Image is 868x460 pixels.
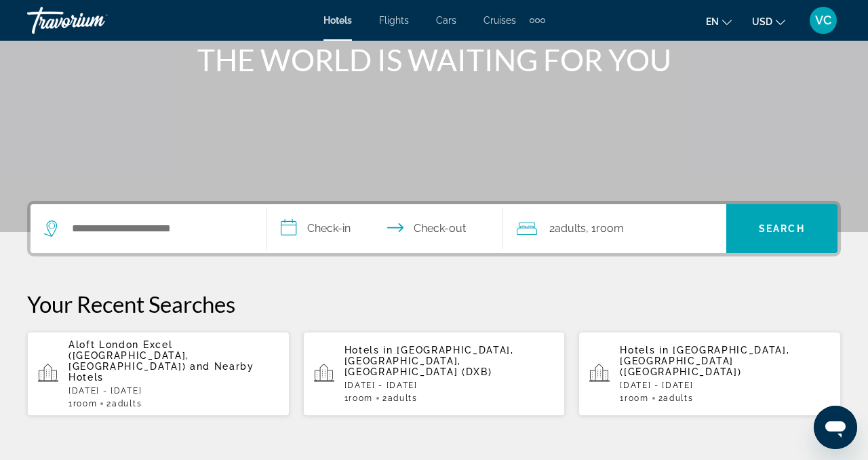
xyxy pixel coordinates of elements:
[267,204,504,253] button: Check in and out dates
[752,12,785,31] button: Change currency
[344,394,373,403] span: 1
[726,204,837,253] button: Search
[68,399,97,408] span: 1
[530,9,545,31] button: Extra navigation items
[815,14,831,27] span: VC
[68,361,254,383] span: and Nearby Hotels
[663,394,693,403] span: Adults
[112,399,142,408] span: Adults
[68,386,279,396] p: [DATE] - [DATE]
[180,42,688,77] h1: THE WORLD IS WAITING FOR YOU
[620,345,789,377] span: [GEOGRAPHIC_DATA], [GEOGRAPHIC_DATA] ([GEOGRAPHIC_DATA])
[379,15,409,26] a: Flights
[658,394,694,403] span: 2
[814,406,857,449] iframe: Button to launch messaging window
[806,6,841,35] button: User Menu
[303,331,566,417] button: Hotels in [GEOGRAPHIC_DATA], [GEOGRAPHIC_DATA], [GEOGRAPHIC_DATA] (DXB)[DATE] - [DATE]1Room2Adults
[555,222,586,235] span: Adults
[73,399,98,408] span: Room
[706,16,719,27] span: en
[349,394,373,403] span: Room
[68,339,189,372] span: Aloft London Excel ([GEOGRAPHIC_DATA], [GEOGRAPHIC_DATA])
[323,15,352,26] a: Hotels
[625,394,649,403] span: Room
[27,331,290,417] button: Aloft London Excel ([GEOGRAPHIC_DATA], [GEOGRAPHIC_DATA]) and Nearby Hotels[DATE] - [DATE]1Room2A...
[388,394,418,403] span: Adults
[31,204,837,253] div: Search widget
[752,16,772,27] span: USD
[436,15,456,26] a: Cars
[759,223,805,234] span: Search
[706,12,732,31] button: Change language
[578,331,841,417] button: Hotels in [GEOGRAPHIC_DATA], [GEOGRAPHIC_DATA] ([GEOGRAPHIC_DATA])[DATE] - [DATE]1Room2Adults
[106,399,142,408] span: 2
[596,222,624,235] span: Room
[620,345,669,356] span: Hotels in
[27,290,841,318] p: Your Recent Searches
[586,219,624,238] span: , 1
[344,381,555,390] p: [DATE] - [DATE]
[27,3,163,38] a: Travorium
[620,381,830,390] p: [DATE] - [DATE]
[549,219,586,238] span: 2
[484,15,516,26] a: Cruises
[620,394,648,403] span: 1
[344,345,514,377] span: [GEOGRAPHIC_DATA], [GEOGRAPHIC_DATA], [GEOGRAPHIC_DATA] (DXB)
[344,345,393,356] span: Hotels in
[503,204,726,253] button: Travelers: 2 adults, 0 children
[382,394,418,403] span: 2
